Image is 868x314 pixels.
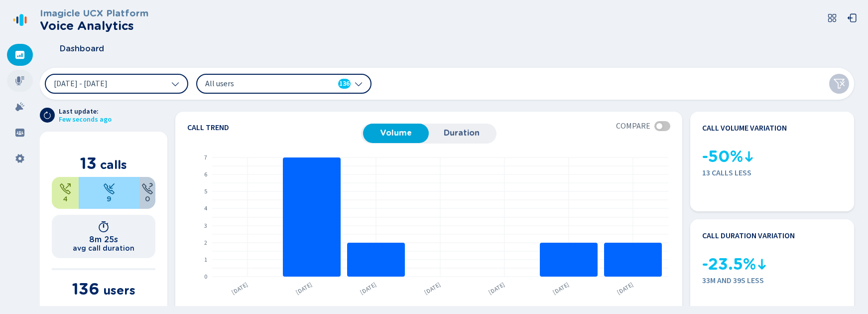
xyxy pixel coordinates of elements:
span: Dashboard [60,44,104,53]
span: 4 [63,195,68,203]
button: Clear filters [829,74,849,94]
div: 69.23% [79,177,139,209]
div: 30.77% [52,177,79,209]
text: [DATE] [616,280,635,296]
text: [DATE] [230,280,249,296]
div: Recordings [7,70,33,92]
span: Last update: [59,108,112,116]
text: [DATE] [487,280,506,296]
span: Compare [616,122,650,131]
text: 4 [204,204,207,212]
svg: kpi-down [743,151,755,162]
svg: chevron-down [355,80,363,88]
h2: Voice Analytics [40,19,148,33]
span: Volume [368,129,424,138]
svg: arrow-clockwise [43,111,51,119]
svg: box-arrow-left [847,13,857,23]
span: All users [205,78,320,89]
svg: alarm-filled [15,102,25,112]
span: -50% [702,148,743,166]
span: 9 [107,195,112,203]
h1: 8m 25s [89,235,118,244]
svg: chevron-down [171,80,179,88]
text: [DATE] [359,280,378,296]
span: 0 [145,195,150,203]
div: Groups [7,122,33,144]
text: 6 [204,170,207,178]
text: [DATE] [551,280,571,296]
h2: avg call duration [73,244,134,252]
svg: dashboard-filled [15,50,25,60]
svg: mic-fill [15,76,25,86]
svg: unknown-call [141,183,153,195]
span: 136 [339,79,350,89]
text: [DATE] [294,280,314,296]
span: calls [100,157,127,172]
svg: funnel-disabled [833,78,845,90]
span: Few seconds ago [59,116,112,124]
span: 33m and 39s less [702,276,842,285]
text: 2 [204,238,207,247]
h4: Call duration variation [702,231,795,240]
button: Duration [429,124,495,143]
text: 7 [204,153,207,161]
svg: timer [98,221,110,233]
svg: kpi-down [756,258,768,270]
span: 136 [72,279,100,299]
span: 13 calls less [702,168,842,177]
span: 13 [80,154,97,173]
svg: telephone-inbound [103,183,115,195]
button: Volume [363,124,429,143]
text: 3 [204,221,207,230]
h3: Imagicle UCX Platform [40,8,148,19]
div: 0% [139,177,155,209]
div: Settings [7,148,33,169]
svg: groups-filled [15,128,25,138]
span: [DATE] - [DATE] [54,80,108,88]
button: [DATE] - [DATE] [45,74,188,94]
h4: Call trend [187,124,361,132]
h4: Call volume variation [702,124,787,133]
svg: telephone-outbound [59,183,71,195]
text: 1 [204,255,207,264]
text: 5 [204,187,207,195]
text: 0 [204,272,207,281]
div: Alarms [7,96,33,118]
div: Dashboard [7,44,33,66]
text: [DATE] [423,280,442,296]
span: Duration [434,129,490,138]
span: users [103,283,135,298]
span: -23.5% [702,255,756,274]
